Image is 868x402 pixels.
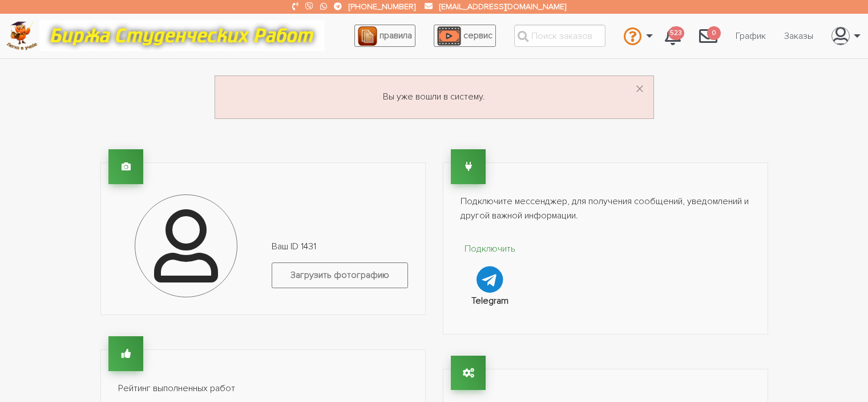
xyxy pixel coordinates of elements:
[39,20,325,51] img: motto-12e01f5a76059d5f6a28199ef077b1f78e012cfde436ab5cf1d4517935686d32.gif
[461,242,520,257] p: Подключить
[471,295,508,307] strong: Telegram
[358,26,377,46] img: agreement_icon-feca34a61ba7f3d1581b08bc946b2ec1ccb426f67415f344566775c155b7f62c.png
[272,262,408,288] label: Загрузить фотографию
[229,90,640,105] p: Вы уже вошли в систему.
[668,26,684,41] span: 523
[263,240,417,297] div: Ваш ID 1431
[437,26,461,46] img: play_icon-49f7f135c9dc9a03216cfdbccbe1e3994649169d890fb554cedf0eac35a01ba8.png
[118,381,408,396] p: Рейтинг выполненных работ
[434,25,496,47] a: сервис
[635,81,644,99] button: Dismiss alert
[380,30,412,41] span: правила
[349,2,415,11] a: [PHONE_NUMBER]
[461,242,520,293] a: Подключить
[690,21,726,51] a: 0
[635,78,644,101] span: ×
[463,30,492,41] span: сервис
[775,25,822,47] a: Заказы
[656,21,690,51] a: 523
[439,2,566,11] a: [EMAIL_ADDRESS][DOMAIN_NAME]
[514,25,605,47] input: Поиск заказов
[354,25,415,47] a: правила
[6,21,38,50] img: logo-c4363faeb99b52c628a42810ed6dfb4293a56d4e4775eb116515dfe7f33672af.png
[726,25,775,47] a: График
[707,26,721,41] span: 0
[461,194,750,224] p: Подключите мессенджер, для получения сообщений, уведомлений и другой важной информации.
